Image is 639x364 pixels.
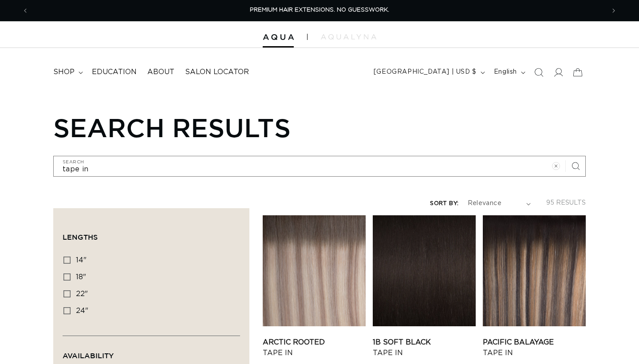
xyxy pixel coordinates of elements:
span: 18" [76,273,86,281]
summary: Lengths (0 selected) [63,218,240,249]
span: shop [53,67,75,77]
span: English [494,67,517,77]
span: 14" [76,257,87,264]
span: Salon Locator [185,67,249,77]
h1: Search results [53,112,586,142]
input: Search [54,156,585,176]
summary: shop [48,62,87,82]
span: PREMIUM HAIR EXTENSIONS. NO GUESSWORK. [250,7,389,13]
a: About [142,62,180,82]
span: About [147,67,174,77]
img: Aqua Hair Extensions [263,34,294,40]
span: Availability [63,352,114,360]
span: [GEOGRAPHIC_DATA] | USD $ [374,67,477,77]
summary: Search [529,63,548,82]
span: 22" [76,290,88,297]
button: Previous announcement [16,2,35,19]
span: Lengths [63,233,98,241]
img: aqualyna.com [321,34,376,40]
a: Salon Locator [180,62,254,82]
span: Education [92,67,137,77]
a: Education [87,62,142,82]
a: Arctic Rooted Tape In [263,337,366,358]
button: Next announcement [604,2,623,19]
button: Clear search term [546,156,566,176]
a: 1B Soft Black Tape In [373,337,476,358]
span: 95 results [546,200,586,206]
label: Sort by: [430,201,458,206]
span: 24" [76,307,88,314]
button: English [489,64,529,81]
button: Search [566,156,585,176]
button: [GEOGRAPHIC_DATA] | USD $ [368,64,489,81]
a: Pacific Balayage Tape In [483,337,586,358]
